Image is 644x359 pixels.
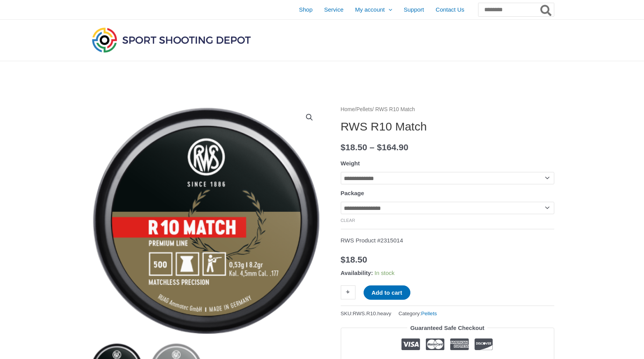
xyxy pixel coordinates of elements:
[356,106,372,112] a: Pellets
[364,285,410,300] button: Add to cart
[407,323,488,333] legend: Guaranteed Safe Checkout
[377,143,408,152] bdi: 164.90
[341,160,360,167] label: Weight
[341,270,373,276] span: Availability:
[341,218,355,223] a: Clear options
[353,311,391,316] span: RWS.R10.heavy
[341,255,367,265] bdi: 18.50
[398,309,437,318] span: Category:
[341,143,346,152] span: $
[374,270,395,276] span: In stock
[341,105,554,115] nav: Breadcrumb
[539,3,554,16] button: Search
[341,143,367,152] bdi: 18.50
[421,311,437,316] a: Pellets
[341,285,355,299] a: +
[377,143,382,152] span: $
[341,190,364,196] label: Package
[341,309,391,318] span: SKU:
[302,110,316,124] a: View full-screen image gallery
[341,120,554,134] h1: RWS R10 Match
[341,235,554,246] p: RWS Product #2315014
[90,105,322,337] img: RWS R10 Match
[90,26,253,54] img: Sport Shooting Depot
[341,106,355,112] a: Home
[341,255,346,265] span: $
[370,143,375,152] span: –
